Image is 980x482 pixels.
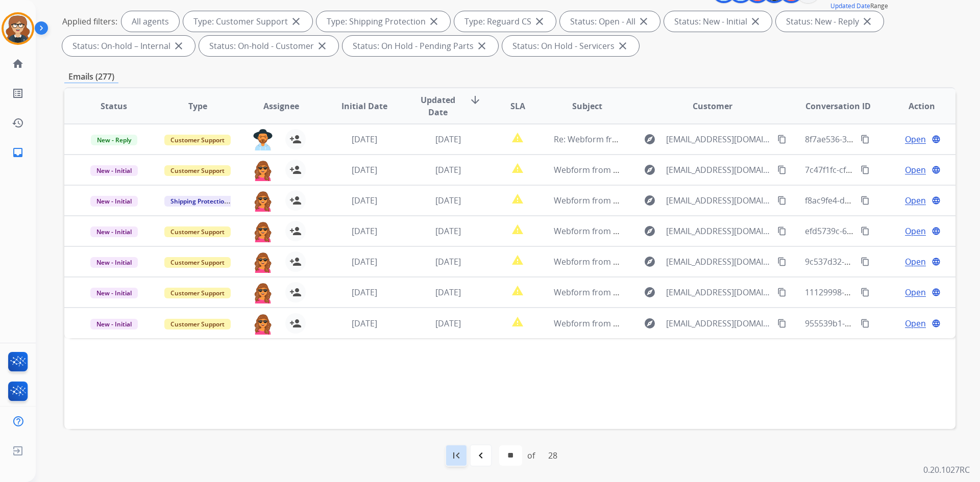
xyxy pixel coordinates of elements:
[666,133,771,145] span: [EMAIL_ADDRESS][DOMAIN_NAME]
[101,100,127,112] span: Status
[4,14,32,43] img: avatar
[90,319,138,329] span: New - Initial
[830,2,870,10] button: Updated Date
[861,288,870,297] mat-icon: content_copy
[289,225,302,237] mat-icon: person_add
[905,164,926,176] span: Open
[805,256,961,267] span: 9c537d32-b751-402a-8794-3cb25f6121a1
[511,254,524,266] mat-icon: report_problem
[290,15,302,28] mat-icon: close
[638,15,650,28] mat-icon: close
[560,11,660,32] div: Status: Open - All
[435,195,461,206] span: [DATE]
[644,286,656,298] mat-icon: explore
[352,287,377,298] span: [DATE]
[905,286,926,298] span: Open
[644,317,656,329] mat-icon: explore
[666,164,771,176] span: [EMAIL_ADDRESS][DOMAIN_NAME]
[435,287,461,298] span: [DATE]
[428,15,440,28] mat-icon: close
[932,257,941,266] mat-icon: language
[183,11,312,32] div: Type: Customer Support
[805,134,953,145] span: 8f7ae536-3f91-4a26-b7fa-3a1cf6adccae
[861,135,870,144] mat-icon: content_copy
[776,11,884,32] div: Status: New - Reply
[435,134,461,145] span: [DATE]
[253,160,273,181] img: agent-avatar
[469,94,481,106] mat-icon: arrow_downward
[805,287,959,298] span: 11129998-7cb6-493f-bca1-1bf01814e481
[861,319,870,328] mat-icon: content_copy
[342,36,498,56] div: Status: On Hold - Pending Parts
[777,196,787,205] mat-icon: content_copy
[805,100,871,112] span: Conversation ID
[12,146,24,159] mat-icon: inbox
[12,87,24,99] mat-icon: list_alt
[511,316,524,328] mat-icon: report_problem
[90,196,138,207] span: New - Initial
[905,317,926,329] span: Open
[62,15,117,28] p: Applied filters:
[12,58,24,70] mat-icon: home
[905,225,926,237] span: Open
[164,319,231,329] span: Customer Support
[805,225,958,237] span: efd5739c-6c8d-43a2-824b-e6c699f468c3
[511,132,524,144] mat-icon: report_problem
[666,225,771,237] span: [EMAIL_ADDRESS][DOMAIN_NAME]
[527,449,535,462] div: of
[777,135,787,144] mat-icon: content_copy
[188,100,207,112] span: Type
[352,134,377,145] span: [DATE]
[554,134,799,145] span: Re: Webform from [EMAIL_ADDRESS][DOMAIN_NAME] on [DATE]
[62,36,195,56] div: Status: On-hold – Internal
[510,100,525,112] span: SLA
[905,194,926,207] span: Open
[830,2,888,10] span: Range
[289,164,302,176] mat-icon: person_add
[861,196,870,205] mat-icon: content_copy
[253,129,273,150] img: agent-avatar
[777,319,787,328] mat-icon: content_copy
[253,313,273,335] img: agent-avatar
[341,100,387,112] span: Initial Date
[164,165,231,176] span: Customer Support
[289,317,302,329] mat-icon: person_add
[923,464,970,476] p: 0.20.1027RC
[617,40,629,52] mat-icon: close
[644,194,656,207] mat-icon: explore
[932,196,941,205] mat-icon: language
[475,449,487,462] mat-icon: navigate_before
[435,164,461,175] span: [DATE]
[777,288,787,297] mat-icon: content_copy
[289,133,302,145] mat-icon: person_add
[777,165,787,174] mat-icon: content_copy
[316,40,328,52] mat-icon: close
[90,165,138,176] span: New - Initial
[861,257,870,266] mat-icon: content_copy
[164,257,231,268] span: Customer Support
[554,225,785,237] span: Webform from [EMAIL_ADDRESS][DOMAIN_NAME] on [DATE]
[932,135,941,144] mat-icon: language
[91,135,137,145] span: New - Reply
[199,36,338,56] div: Status: On-hold - Customer
[932,288,941,297] mat-icon: language
[164,288,231,298] span: Customer Support
[253,221,273,242] img: agent-avatar
[289,286,302,298] mat-icon: person_add
[805,318,961,329] span: 955539b1-57c7-4ee4-9212-246ac5c3e830
[777,226,787,236] mat-icon: content_copy
[121,11,179,32] div: All agents
[476,40,488,52] mat-icon: close
[861,226,870,236] mat-icon: content_copy
[644,164,656,176] mat-icon: explore
[905,133,926,145] span: Open
[64,70,118,83] p: Emails (277)
[861,165,870,174] mat-icon: content_copy
[554,287,785,298] span: Webform from [EMAIL_ADDRESS][DOMAIN_NAME] on [DATE]
[164,226,231,237] span: Customer Support
[352,195,377,206] span: [DATE]
[644,256,656,268] mat-icon: explore
[90,226,138,237] span: New - Initial
[666,194,771,207] span: [EMAIL_ADDRESS][DOMAIN_NAME]
[540,445,566,466] div: 28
